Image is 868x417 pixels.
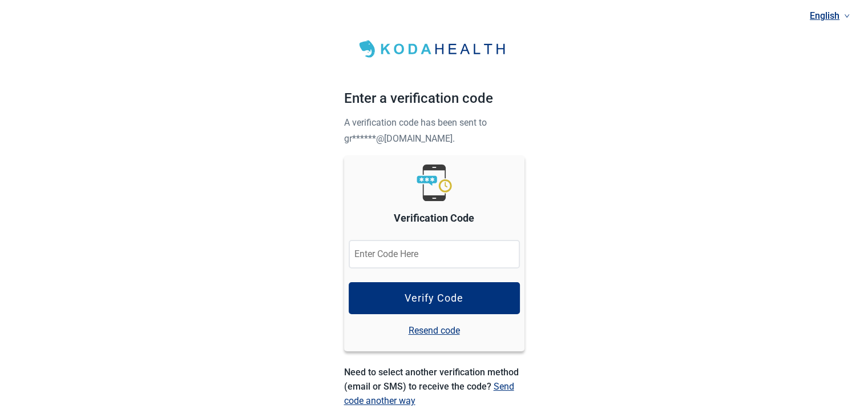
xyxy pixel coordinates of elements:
[405,292,463,304] div: Verify Code
[394,210,474,226] label: Verification Code
[353,37,515,62] img: Koda Health
[344,117,487,144] span: A verification code has been sent to gr******@[DOMAIN_NAME].
[844,13,850,19] span: down
[805,6,854,25] a: Current language: English
[344,367,519,392] span: Need to select another verification method (email or SMS) to receive the code?
[344,88,524,114] h1: Enter a verification code
[349,282,520,314] button: Verify Code
[349,240,520,268] input: Enter Code Here
[409,323,460,338] a: Resend code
